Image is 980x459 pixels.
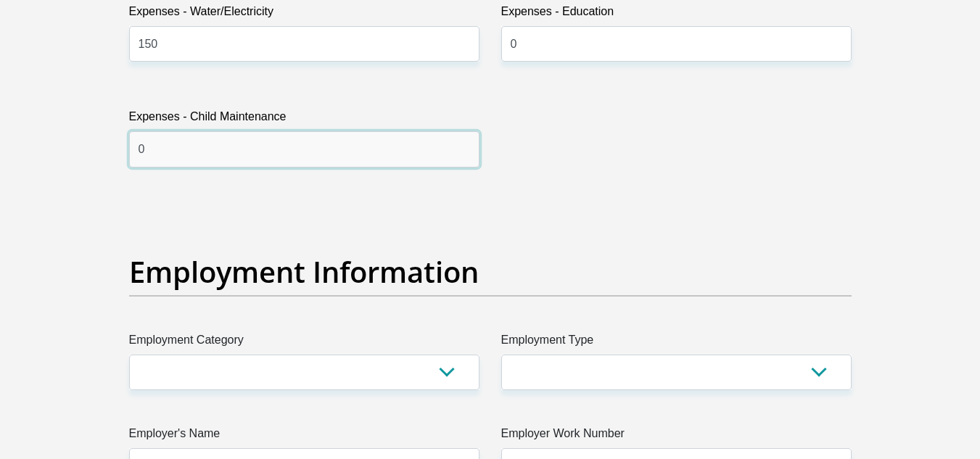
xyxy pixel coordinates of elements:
[129,255,852,289] h2: Employment Information
[129,3,479,26] label: Expenses - Water/Electricity
[129,131,479,167] input: Expenses - Child Maintenance
[501,331,852,355] label: Employment Type
[129,26,479,62] input: Expenses - Water/Electricity
[501,425,852,448] label: Employer Work Number
[129,108,479,131] label: Expenses - Child Maintenance
[129,331,479,355] label: Employment Category
[129,425,479,448] label: Employer's Name
[501,3,852,26] label: Expenses - Education
[501,26,852,62] input: Expenses - Education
